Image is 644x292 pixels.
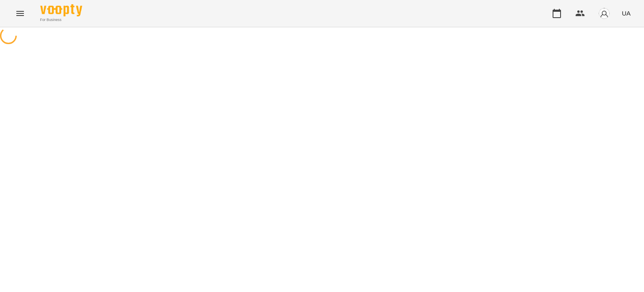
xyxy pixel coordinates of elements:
[40,4,82,16] img: Voopty Logo
[622,9,631,18] span: UA
[618,5,634,21] button: UA
[598,8,610,19] img: avatar_s.png
[40,17,82,23] span: For Business
[10,3,30,24] button: Menu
